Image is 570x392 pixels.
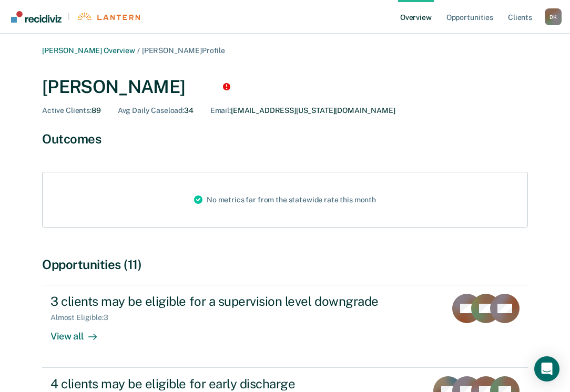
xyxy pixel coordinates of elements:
[545,8,562,25] div: D K
[42,46,135,55] a: [PERSON_NAME] Overview
[222,82,231,91] div: Tooltip anchor
[545,8,562,25] button: Profile dropdown button
[50,313,117,322] div: Almost Eligible : 3
[118,106,194,115] div: 34
[42,131,528,147] div: Outcomes
[62,12,76,21] span: |
[42,106,101,115] div: 89
[142,46,225,55] span: [PERSON_NAME] Profile
[534,356,559,381] div: Open Intercom Messenger
[42,76,528,98] div: [PERSON_NAME]
[50,322,109,343] div: View all
[50,294,420,309] div: 3 clients may be eligible for a supervision level downgrade
[11,11,62,23] img: Recidiviz
[118,106,184,115] span: Avg Daily Caseload :
[210,106,395,115] div: [EMAIL_ADDRESS][US_STATE][DOMAIN_NAME]
[210,106,231,115] span: Email :
[50,376,419,391] div: 4 clients may be eligible for early discharge
[42,257,528,272] div: Opportunities (11)
[76,13,140,20] img: Lantern
[186,172,384,227] div: No metrics far from the statewide rate this month
[42,285,528,368] a: 3 clients may be eligible for a supervision level downgradeAlmost Eligible:3View all
[135,46,142,55] span: /
[42,106,91,115] span: Active Clients :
